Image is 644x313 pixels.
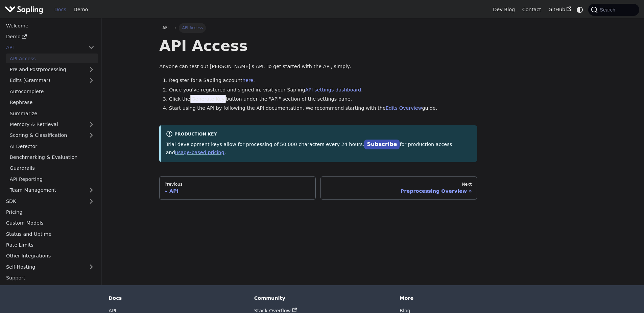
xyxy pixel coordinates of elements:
button: Search (Command+K) [588,4,639,16]
p: Trial development keys allow for processing of 50,000 characters every 24 hours. for production a... [166,140,472,157]
div: Production Key [166,130,472,139]
li: Start using the API by following the API documentation. We recommend starting with the guide. [169,104,477,112]
button: Collapse sidebar category 'API' [85,43,98,53]
div: Docs [109,295,244,301]
a: NextPreprocessing Overview [320,176,477,200]
a: API Reporting [6,174,98,184]
img: Sapling.ai [5,5,43,15]
a: Support [2,273,98,283]
a: SDK [2,196,85,206]
span: Search [598,7,619,13]
a: API [2,43,85,53]
button: Expand sidebar category 'SDK' [85,196,98,206]
button: Switch between dark and light mode (currently system mode) [575,5,585,15]
div: API [165,188,311,194]
a: Benchmarking & Evaluation [6,152,98,162]
nav: Docs pages [159,176,477,200]
div: More [400,295,535,301]
a: usage-based pricing [175,150,224,155]
li: Once you've registered and signed in, visit your Sapling . [169,86,477,94]
span: Generate Key [190,95,226,103]
a: Subscribe [364,140,400,149]
a: Edits (Grammar) [6,76,98,85]
div: Next [326,182,472,187]
a: API [159,23,172,33]
a: API settings dashboard [305,87,361,92]
a: Scoring & Classification [6,130,98,140]
a: Self-Hosting [2,262,98,272]
nav: Breadcrumbs [159,23,477,33]
a: Other Integrations [2,251,98,261]
li: Click the button under the "API" section of the settings pane. [169,95,477,103]
a: Dev Blog [489,4,518,15]
a: Docs [51,4,70,15]
a: Pre and Postprocessing [6,65,98,75]
a: Memory & Retrieval [6,120,98,129]
a: Pricing [2,207,98,217]
a: AI Detector [6,141,98,151]
h1: API Access [159,37,477,55]
a: Edits Overview [386,105,422,111]
div: Preprocessing Overview [326,188,472,194]
div: Community [254,295,390,301]
span: API [163,25,169,30]
a: PreviousAPI [159,176,316,200]
a: Contact [519,4,545,15]
a: Demo [70,4,92,15]
div: Previous [165,182,311,187]
a: Rate Limits [2,240,98,250]
li: Register for a Sapling account . [169,77,477,85]
a: Summarize [6,108,98,118]
p: Anyone can test out [PERSON_NAME]'s API. To get started with the API, simply: [159,63,477,71]
a: Custom Models [2,218,98,228]
a: Status and Uptime [2,229,98,239]
a: API Access [6,54,98,63]
span: API Access [179,23,206,33]
a: Team Management [6,185,98,195]
a: Guardrails [6,163,98,173]
a: Demo [2,32,98,42]
a: Welcome [2,21,98,30]
a: Autocomplete [6,86,98,96]
a: here [242,78,253,83]
a: Sapling.aiSapling.ai [5,5,46,15]
a: GitHub [545,4,575,15]
a: Rephrase [6,98,98,107]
